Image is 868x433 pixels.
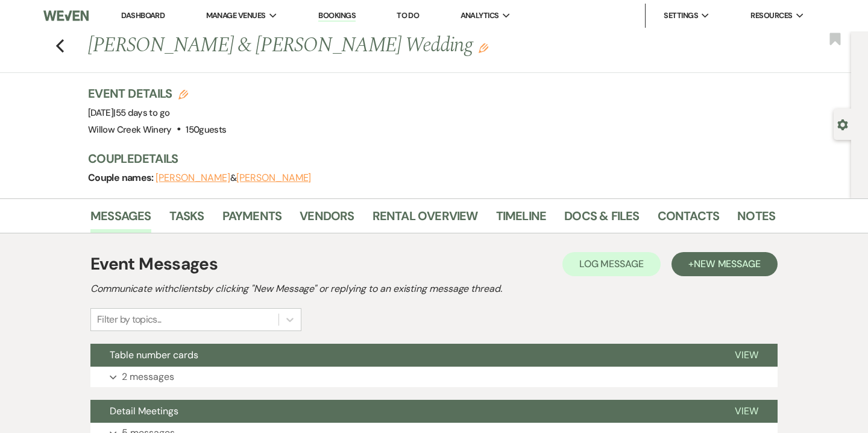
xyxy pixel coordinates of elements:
[737,206,775,233] a: Notes
[88,31,628,60] h1: [PERSON_NAME] & [PERSON_NAME] Wedding
[43,3,89,28] img: Weven Logo
[694,258,761,270] span: New Message
[122,369,174,385] p: 2 messages
[837,118,848,130] button: Open lead details
[88,107,169,119] span: [DATE]
[461,10,499,22] span: Analytics
[671,252,778,276] button: +New Message
[113,107,169,119] span: |
[236,173,311,183] button: [PERSON_NAME]
[121,10,165,21] a: Dashboard
[496,206,547,233] a: Timeline
[110,405,178,417] span: Detail Meetings
[715,400,778,423] button: View
[90,367,778,387] button: 2 messages
[156,173,230,183] button: [PERSON_NAME]
[222,206,282,233] a: Payments
[664,10,698,22] span: Settings
[88,124,172,136] span: Willow Creek Winery
[90,344,715,367] button: Table number cards
[373,206,478,233] a: Rental Overview
[206,10,266,22] span: Manage Venues
[397,10,419,21] a: To Do
[90,251,218,277] h1: Event Messages
[97,312,162,327] div: Filter by topics...
[169,206,204,233] a: Tasks
[88,171,156,184] span: Couple names:
[156,172,311,184] span: &
[735,405,758,417] span: View
[110,349,198,361] span: Table number cards
[90,206,151,233] a: Messages
[562,252,661,276] button: Log Message
[90,400,715,423] button: Detail Meetings
[579,258,644,270] span: Log Message
[88,85,226,102] h3: Event Details
[300,206,354,233] a: Vendors
[715,344,778,367] button: View
[479,42,488,53] button: Edit
[750,10,792,22] span: Resources
[88,150,763,167] h3: Couple Details
[564,206,639,233] a: Docs & Files
[116,107,170,119] span: 55 days to go
[90,282,778,296] h2: Communicate with clients by clicking "New Message" or replying to an existing message thread.
[186,124,226,136] span: 150 guests
[735,349,758,361] span: View
[658,206,720,233] a: Contacts
[318,10,356,22] a: Bookings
